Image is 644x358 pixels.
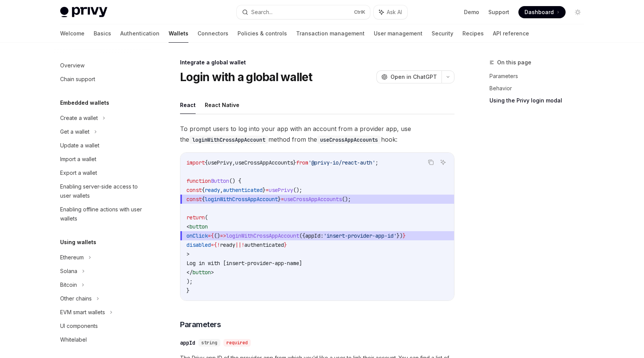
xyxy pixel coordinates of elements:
[180,123,454,145] span: To prompt users to log into your app with an account from a provider app, use the method from the...
[229,177,241,184] span: () {
[60,267,77,276] div: Solana
[518,6,566,18] a: Dashboard
[489,70,590,82] a: Parameters
[237,5,370,19] button: Search...CtrlK
[374,24,422,43] a: User management
[120,24,159,43] a: Authentication
[432,24,453,43] a: Security
[211,232,214,239] span: {
[241,241,244,248] span: !
[488,8,509,16] a: Support
[317,136,381,144] code: useCrossAppAccounts
[208,159,232,166] span: usePrivy
[391,73,437,81] span: Open in ChatGPT
[205,214,208,221] span: (
[376,70,442,83] button: Open in ChatGPT
[244,241,284,248] span: authenticated
[489,82,590,94] a: Behavior
[60,205,147,223] div: Enabling offline actions with user wallets
[220,232,226,239] span: =>
[284,196,342,203] span: useCrossAppAccounts
[187,260,302,267] span: Log in with [insert-provider-app-name]
[426,157,436,167] button: Copy the contents from the code block
[205,187,220,193] span: ready
[220,187,223,193] span: ,
[187,241,211,248] span: disabled
[296,159,308,166] span: from
[60,155,96,164] div: Import a wallet
[60,75,95,84] div: Chain support
[464,8,479,16] a: Demo
[60,321,98,331] div: UI components
[263,187,266,193] span: }
[397,232,403,239] span: })
[60,127,89,136] div: Get a wallet
[193,269,211,276] span: button
[293,159,296,166] span: }
[211,241,214,248] span: =
[235,159,293,166] span: useCrossAppAccounts
[284,241,287,248] span: }
[232,159,235,166] span: ,
[278,196,281,203] span: }
[94,24,111,43] a: Basics
[60,113,98,123] div: Create a wallet
[308,159,375,166] span: '@privy-io/react-auth'
[60,253,84,262] div: Ethereum
[60,7,107,18] img: light logo
[54,319,151,333] a: UI components
[60,98,109,107] h5: Embedded wallets
[198,24,228,43] a: Connectors
[60,335,87,344] div: Whitelabel
[187,278,193,285] span: );
[266,187,269,193] span: =
[190,223,208,230] span: button
[60,238,96,247] h5: Using wallets
[205,196,278,203] span: loginWithCrossAppAccount
[187,251,190,257] span: >
[60,182,147,200] div: Enabling server-side access to user wallets
[202,187,205,193] span: {
[205,159,208,166] span: {
[180,319,221,330] span: Parameters
[169,24,188,43] a: Wallets
[324,232,397,239] span: 'insert-provider-app-id'
[54,152,151,166] a: Import a wallet
[220,241,235,248] span: ready
[223,339,251,347] div: required
[214,241,217,248] span: {
[226,232,299,239] span: loginWithCrossAppAccount
[180,59,454,66] div: Integrate a global wallet
[342,196,351,203] span: ();
[489,94,590,107] a: Using the Privy login modal
[189,136,268,144] code: loginWithCrossAppAccount
[462,24,484,43] a: Recipes
[60,141,99,150] div: Update a wallet
[187,159,205,166] span: import
[387,8,402,16] span: Ask AI
[281,196,284,203] span: =
[375,159,378,166] span: ;
[180,96,196,114] button: React
[438,157,448,167] button: Ask AI
[524,8,554,16] span: Dashboard
[60,61,84,70] div: Overview
[180,70,312,84] h1: Login with a global wallet
[572,6,584,18] button: Toggle dark mode
[60,168,97,177] div: Export a wallet
[205,96,239,114] button: React Native
[214,232,220,239] span: ()
[54,166,151,180] a: Export a wallet
[238,24,287,43] a: Policies & controls
[187,214,205,221] span: return
[54,72,151,86] a: Chain support
[54,180,151,203] a: Enabling server-side access to user wallets
[60,24,84,43] a: Welcome
[187,232,208,239] span: onClick
[54,139,151,152] a: Update a wallet
[235,241,241,248] span: ||
[208,232,211,239] span: =
[497,58,531,67] span: On this page
[493,24,529,43] a: API reference
[187,177,211,184] span: function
